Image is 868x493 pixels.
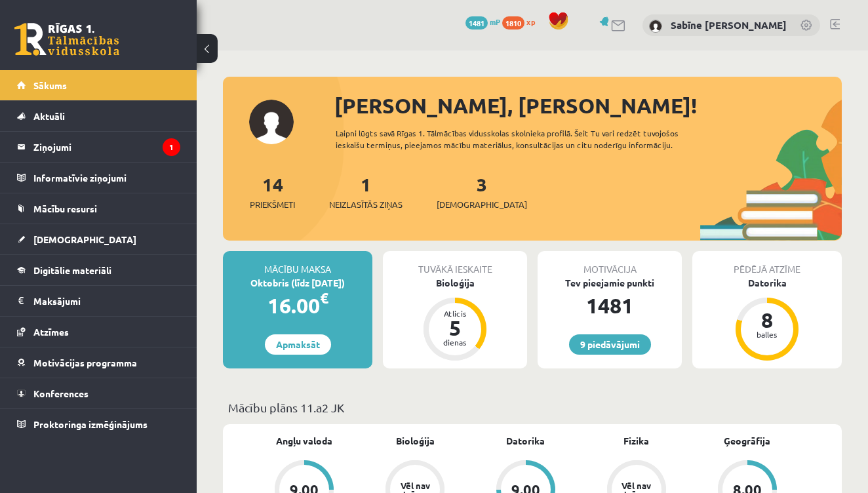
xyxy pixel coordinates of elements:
div: Motivācija [538,251,682,276]
a: 1Neizlasītās ziņas [329,172,403,211]
span: [DEMOGRAPHIC_DATA] [437,198,527,211]
span: Motivācijas programma [33,357,137,368]
img: Sabīne Tīna Tomane [649,20,662,33]
div: Oktobris (līdz [DATE]) [223,276,372,290]
a: Datorika [506,434,545,448]
legend: Ziņojumi [33,132,180,162]
a: 14Priekšmeti [250,172,295,211]
span: € [320,288,328,307]
a: Maksājumi [17,286,180,316]
a: Proktoringa izmēģinājums [17,409,180,439]
div: 1481 [538,290,682,321]
span: 1481 [465,16,488,30]
div: Laipni lūgts savā Rīgas 1. Tālmācības vidusskolas skolnieka profilā. Šeit Tu vari redzēt tuvojošo... [336,127,707,151]
a: Ziņojumi1 [17,132,180,162]
i: 1 [163,138,180,156]
a: Sākums [17,70,180,100]
a: Rīgas 1. Tālmācības vidusskola [14,23,119,56]
a: 3[DEMOGRAPHIC_DATA] [437,172,527,211]
span: Proktoringa izmēģinājums [33,418,148,430]
span: mP [490,16,500,27]
div: Atlicis [435,309,475,317]
a: 1481 mP [465,16,500,27]
span: Neizlasītās ziņas [329,198,403,211]
a: Datorika 8 balles [692,276,842,363]
p: Mācību plāns 11.a2 JK [228,399,837,416]
span: [DEMOGRAPHIC_DATA] [33,233,136,245]
a: Angļu valoda [276,434,332,448]
a: Apmaksāt [265,334,331,355]
span: Mācību resursi [33,203,97,214]
div: Tuvākā ieskaite [383,251,527,276]
a: Mācību resursi [17,193,180,224]
div: 5 [435,317,475,338]
a: Bioloģija [396,434,435,448]
a: Motivācijas programma [17,347,180,378]
div: dienas [435,338,475,346]
span: Digitālie materiāli [33,264,111,276]
a: Ģeogrāfija [724,434,770,448]
a: Informatīvie ziņojumi [17,163,180,193]
legend: Maksājumi [33,286,180,316]
a: [DEMOGRAPHIC_DATA] [17,224,180,254]
a: 1810 xp [502,16,542,27]
span: Konferences [33,387,89,399]
div: 8 [747,309,787,330]
span: Priekšmeti [250,198,295,211]
legend: Informatīvie ziņojumi [33,163,180,193]
span: 1810 [502,16,524,30]
span: Sākums [33,79,67,91]
div: balles [747,330,787,338]
span: xp [526,16,535,27]
span: Aktuāli [33,110,65,122]
a: Konferences [17,378,180,408]
div: 16.00 [223,290,372,321]
a: Aktuāli [17,101,180,131]
div: Mācību maksa [223,251,372,276]
div: Datorika [692,276,842,290]
a: Fizika [623,434,649,448]
span: Atzīmes [33,326,69,338]
div: Pēdējā atzīme [692,251,842,276]
a: Digitālie materiāli [17,255,180,285]
div: Tev pieejamie punkti [538,276,682,290]
div: Bioloģija [383,276,527,290]
a: 9 piedāvājumi [569,334,651,355]
div: [PERSON_NAME], [PERSON_NAME]! [334,90,842,121]
a: Sabīne [PERSON_NAME] [671,18,787,31]
a: Atzīmes [17,317,180,347]
a: Bioloģija Atlicis 5 dienas [383,276,527,363]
